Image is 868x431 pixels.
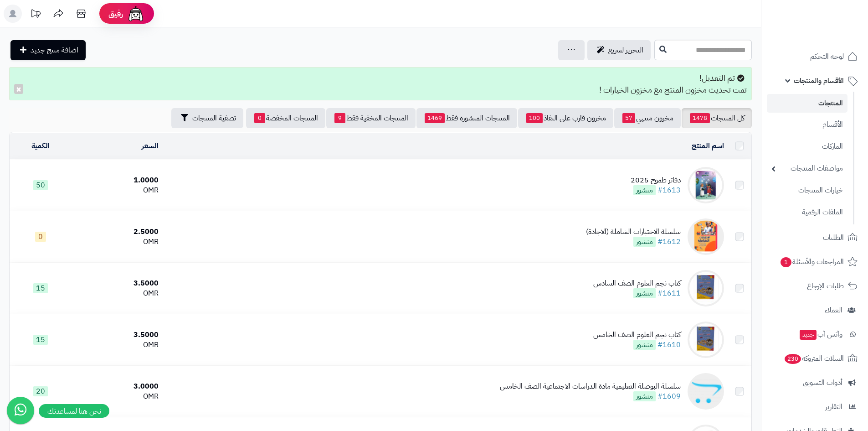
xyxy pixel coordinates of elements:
a: مخزون منتهي57 [614,108,681,128]
div: 3.5000 [76,330,159,340]
a: لوحة التحكم [767,46,863,68]
div: دفاتر طموح 2025 [631,175,681,186]
a: السعر [142,140,159,151]
span: جديد [800,330,817,340]
span: العملاء [825,304,842,317]
a: الطلبات [767,227,863,249]
a: #1613 [657,185,681,196]
span: التقارير [825,400,842,413]
div: 1.0000 [76,175,159,186]
a: طلبات الإرجاع [767,275,863,297]
span: 1 [781,257,791,267]
a: #1611 [657,288,681,299]
a: وآتس آبجديد [767,323,863,345]
a: العملاء [767,299,863,321]
div: سلسلة البوصلة التعليمية مادة الدراسات الاجتماعية الصف الخامس [500,381,681,392]
span: 1478 [690,113,710,123]
a: تحديثات المنصة [24,5,47,25]
div: OMR [76,391,159,402]
span: 100 [526,113,543,123]
a: أدوات التسويق [767,372,863,394]
span: المراجعات والأسئلة [780,255,844,268]
a: الكمية [31,140,50,151]
a: المراجعات والأسئلة1 [767,251,863,273]
a: المنتجات المنشورة فقط1469 [416,108,517,128]
a: خيارات المنتجات [767,181,847,200]
div: 3.5000 [76,278,159,289]
span: منشور [633,288,656,298]
div: كتاب نجم العلوم الصف السادس [593,278,681,289]
div: 3.0000 [76,381,159,392]
span: 20 [33,386,48,396]
div: OMR [76,185,159,196]
a: الماركات [767,137,847,156]
span: 57 [622,113,635,123]
span: منشور [633,237,656,247]
span: 15 [33,283,48,293]
div: 2.5000 [76,227,159,237]
a: #1612 [657,236,681,247]
span: التحرير لسريع [608,45,643,56]
img: logo-2.png [806,26,859,45]
a: الأقسام [767,115,847,135]
span: 0 [254,113,265,123]
span: منشور [633,185,656,195]
span: طلبات الإرجاع [807,280,844,292]
a: #1610 [657,339,681,350]
span: لوحة التحكم [810,50,844,63]
div: OMR [76,237,159,247]
span: 9 [334,113,345,123]
img: كتاب نجم العلوم الصف السادس [688,270,724,306]
a: المنتجات المخفضة0 [246,108,325,128]
img: سلسلة البوصلة التعليمية مادة الدراسات الاجتماعية الصف الخامس [688,373,724,410]
img: سلسلة الاختبارات الشاملة (الاجادة) [688,218,724,255]
div: تم التعديل! تمت تحديث مخزون المنتج مع مخزون الخيارات ! [9,67,752,100]
div: OMR [76,288,159,299]
a: السلات المتروكة230 [767,348,863,369]
img: ai-face.png [127,5,145,23]
a: اضافة منتج جديد [10,40,86,60]
span: 1469 [425,113,445,123]
span: 230 [785,354,801,364]
span: السلات المتروكة [784,352,844,365]
a: الملفات الرقمية [767,203,847,222]
a: المنتجات المخفية فقط9 [326,108,416,128]
span: 50 [33,180,48,190]
span: تصفية المنتجات [192,113,236,124]
a: كل المنتجات1478 [682,108,752,128]
span: منشور [633,340,656,350]
div: OMR [76,340,159,350]
a: اسم المنتج [692,140,724,151]
span: الطلبات [823,231,844,244]
a: المنتجات [767,94,847,113]
a: #1609 [657,391,681,402]
button: تصفية المنتجات [171,108,243,128]
div: كتاب نجم العلوم الصف الخامس [593,330,681,340]
div: سلسلة الاختبارات الشاملة (الاجادة) [586,227,681,237]
a: مخزون قارب على النفاذ100 [518,108,613,128]
img: كتاب نجم العلوم الصف الخامس [688,322,724,358]
span: 15 [33,335,48,345]
a: التحرير لسريع [587,40,651,60]
a: مواصفات المنتجات [767,159,847,178]
button: × [14,84,23,94]
a: التقارير [767,396,863,418]
span: منشور [633,391,656,401]
span: أدوات التسويق [803,376,842,389]
span: اضافة منتج جديد [31,45,78,56]
span: الأقسام والمنتجات [794,74,844,87]
span: 0 [35,232,46,242]
span: رفيق [108,8,123,19]
span: وآتس آب [799,328,842,341]
img: دفاتر طموح 2025 [688,167,724,203]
